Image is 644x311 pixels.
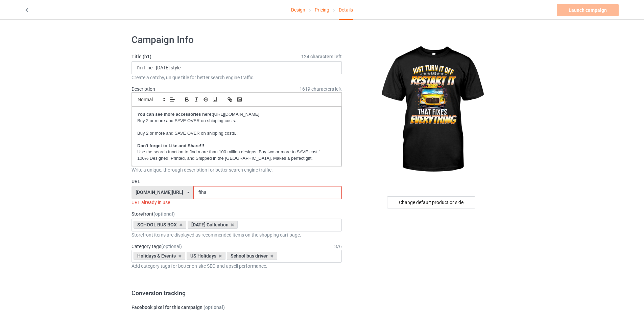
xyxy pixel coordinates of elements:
[132,166,342,173] div: Write a unique, thorough description for better search engine traffic.
[134,252,185,260] div: Holidays & Events
[339,0,353,20] div: Details
[227,252,277,260] div: School bus driver
[132,178,342,185] label: URL
[132,34,342,46] h1: Campaign Info
[188,221,238,229] div: [DATE] Collection
[134,221,186,229] div: SCHOOL BUS BOX
[132,86,155,92] label: Description
[132,231,342,238] div: Storefront items are displayed as recommended items on the shopping cart page.
[132,243,182,250] label: Category tags
[300,86,342,92] span: 1619 characters left
[137,111,336,118] p: [URL][DOMAIN_NAME]
[132,53,342,60] label: Title (h1)
[137,143,204,148] strong: Don't forget to Like and Share!!!
[291,0,305,19] a: Design
[137,112,213,117] strong: You can see more accessories here:
[301,53,342,60] span: 124 characters left
[132,210,342,217] label: Storefront
[387,196,475,208] div: Change default product or side
[137,149,336,155] p: Use the search function to find more than 100 million designs. Buy two or more to SAVE cost."
[204,305,225,310] span: (optional)
[132,74,342,81] div: Create a catchy, unique title for better search engine traffic.
[187,252,226,260] div: US Holidays
[137,155,336,162] p: 100% Designed, Printed, and Shipped in the [GEOGRAPHIC_DATA]. Makes a perfect gift.
[153,211,175,217] span: (optional)
[161,244,182,249] span: (optional)
[334,243,342,250] div: 3 / 6
[137,118,336,124] p: Buy 2 or more and SAVE OVER on shipping costs. .
[132,304,342,311] label: Facebook pixel for this campaign
[137,130,336,137] p: Buy 2 or more and SAVE OVER on shipping costs. .
[315,0,329,19] a: Pricing
[132,263,342,269] div: Add category tags for better on-site SEO and upsell performance.
[132,289,342,297] h3: Conversion tracking
[132,199,342,206] div: URL already in use
[136,190,183,195] div: [DOMAIN_NAME][URL]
